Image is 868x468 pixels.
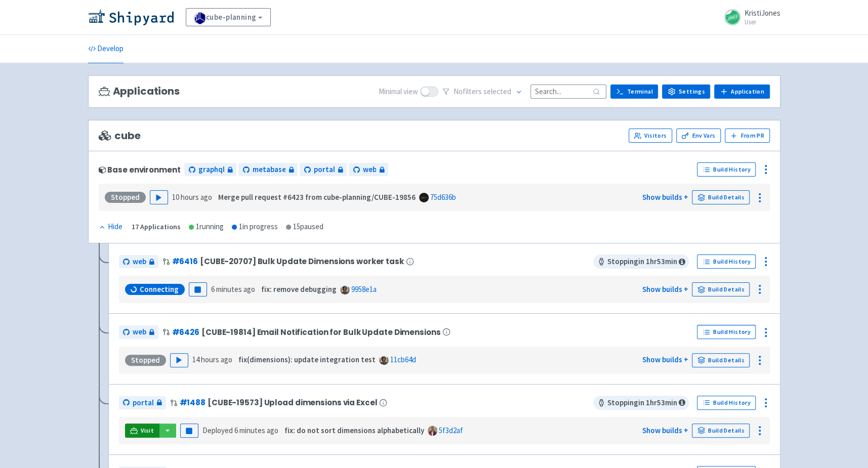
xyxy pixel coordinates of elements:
a: Build History [697,162,756,177]
button: From PR [725,129,770,143]
span: portal [313,164,335,176]
span: graphql [198,164,224,176]
a: web [119,255,158,269]
span: KristiJones [745,8,780,18]
a: Settings [662,84,710,99]
strong: fix(dimensions): update integration test [238,355,376,364]
a: Build History [697,325,756,339]
div: Stopped [105,192,146,203]
strong: Merge pull request #6423 from cube-planning/CUBE-19856 [218,192,416,202]
a: Visitors [629,129,672,143]
a: portal [300,163,347,177]
button: Pause [189,282,207,296]
time: 6 minutes ago [211,284,255,294]
time: 14 hours ago [192,355,232,364]
strong: fix: do not sort dimensions alphabetically [284,426,424,435]
time: 6 minutes ago [234,426,278,435]
a: Build History [697,396,756,410]
button: Pause [180,423,198,438]
a: web [119,325,158,339]
a: 75d636b [430,192,456,202]
div: Base environment [99,165,181,174]
a: 9958e1a [351,284,377,294]
a: Show builds + [642,355,688,364]
a: web [349,163,388,177]
time: 10 hours ago [172,192,212,202]
a: Build Details [692,190,750,204]
div: 15 paused [286,221,323,233]
div: 1 in progress [232,221,278,233]
span: [CUBE-20707] Bulk Update Dimensions worker task [200,257,404,266]
span: Deployed [202,426,278,435]
a: Visit [125,423,159,438]
a: KristiJones User [718,9,780,25]
span: metabase [252,164,285,176]
a: 5f3d2af [439,426,463,435]
a: Build Details [692,353,750,367]
a: #6426 [172,327,199,337]
div: Hide [99,221,122,233]
small: User [745,19,780,25]
button: Play [170,353,188,367]
a: #1488 [180,397,205,408]
span: portal [133,397,154,409]
div: 17 Applications [132,221,181,233]
div: Stopped [125,355,166,366]
span: Visit [141,427,154,435]
input: Search... [530,84,606,98]
h3: Applications [99,86,180,97]
a: Show builds + [642,426,688,435]
span: Stopping in 1 hr 53 min [593,254,689,269]
a: portal [119,396,166,410]
button: Hide [99,221,123,233]
span: Connecting [140,284,179,294]
a: graphql [184,163,236,177]
a: metabase [238,163,298,177]
a: #6416 [172,256,198,267]
span: web [362,164,376,176]
a: Env Vars [676,129,721,143]
a: Build History [697,254,756,269]
a: Develop [88,35,123,63]
button: Play [150,190,168,204]
span: web [133,326,146,338]
span: No filter s [453,86,511,98]
a: Terminal [610,84,658,99]
span: web [133,256,146,268]
span: Stopping in 1 hr 53 min [593,396,689,410]
span: selected [483,87,511,96]
a: Show builds + [642,192,688,202]
a: cube-planning [186,8,271,26]
a: Application [714,84,769,99]
span: cube [99,130,141,142]
strong: fix: remove debugging [261,284,337,294]
div: 1 running [189,221,224,233]
span: [CUBE-19814] Email Notification for Bulk Update Dimensions [201,328,440,336]
img: Shipyard logo [88,9,174,25]
span: [CUBE-19573] Upload dimensions via Excel [208,398,378,407]
a: Build Details [692,423,750,438]
span: Minimal view [379,86,418,98]
a: Show builds + [642,284,688,294]
a: 11cb64d [390,355,416,364]
a: Build Details [692,282,750,296]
